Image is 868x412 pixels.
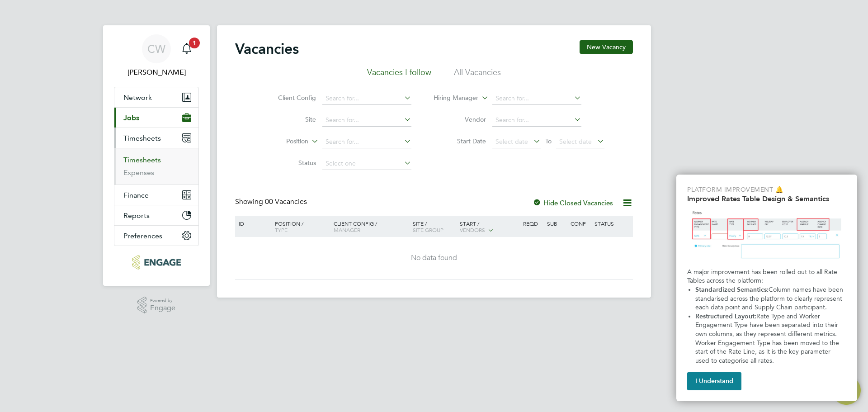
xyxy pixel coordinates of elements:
span: Timesheets [123,134,161,142]
a: Timesheets [123,156,161,164]
span: Manager [334,226,360,233]
a: Expenses [123,168,154,177]
div: No data found [236,253,632,263]
span: Network [123,93,152,102]
input: Search for... [322,92,411,105]
label: Site [264,115,316,123]
span: Charlotte Whitton [114,67,199,78]
label: Hiring Manager [426,94,478,103]
span: Vendors [460,226,485,233]
strong: Standardized Semantics: [695,286,769,294]
li: Vacancies I follow [367,67,431,83]
span: Site Group [413,226,443,233]
nav: Main navigation [103,25,210,286]
div: Position / [268,216,331,237]
label: Vendor [434,115,486,123]
p: Platform Improvement 🔔 [687,185,846,194]
div: Client Config / [331,216,410,237]
img: Updated Rates Table Design & Semantics [687,207,846,264]
div: Sub [545,216,568,231]
a: Go to account details [114,34,199,78]
a: Go to home page [114,255,199,270]
span: Column names have been standarised across the platform to clearly represent each data point and S... [695,286,845,311]
div: Site / [410,216,458,237]
span: Jobs [123,114,139,122]
label: Client Config [264,94,316,102]
span: Select date [495,137,528,146]
span: Select date [559,137,592,146]
span: To [542,135,554,147]
span: 00 Vacancies [265,197,307,206]
button: New Vacancy [580,40,633,54]
span: Reports [123,211,150,220]
label: Start Date [434,137,486,145]
span: Engage [150,304,175,312]
img: hapgroup-logo-retina.png [132,255,180,270]
li: All Vacancies [454,67,501,83]
div: Conf [568,216,592,231]
div: ID [236,216,268,231]
span: Rate Type and Worker Engagement Type have been separated into their own columns, as they represen... [695,313,841,365]
div: Start / [458,216,521,238]
div: Improved Rate Table Semantics [676,175,857,401]
span: CW [147,43,165,55]
label: Status [264,159,316,167]
div: Showing [235,197,309,207]
input: Search for... [322,114,411,127]
h2: Vacancies [235,40,299,58]
input: Search for... [492,114,581,127]
div: Status [592,216,632,231]
span: 1 [189,38,200,48]
h2: Improved Rates Table Design & Semantics [687,194,846,203]
span: Type [275,226,288,233]
span: Finance [123,191,149,199]
input: Select one [322,157,411,170]
input: Search for... [322,136,411,148]
p: A major improvement has been rolled out to all Rate Tables across the platform: [687,268,846,285]
span: Powered by [150,297,175,304]
label: Position [256,137,308,146]
span: Preferences [123,232,162,240]
div: Reqd [521,216,544,231]
label: Hide Closed Vacancies [533,199,613,207]
strong: Restructured Layout: [695,313,756,320]
input: Search for... [492,92,581,105]
button: I Understand [687,372,741,390]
